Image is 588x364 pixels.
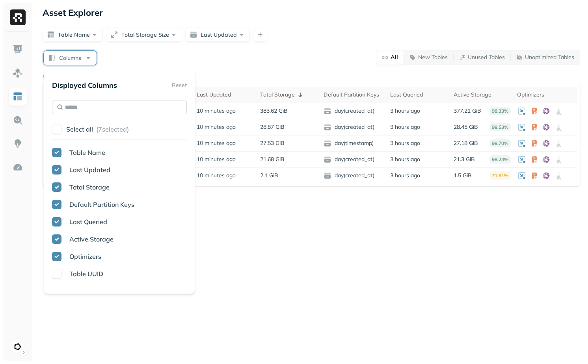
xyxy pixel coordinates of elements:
[454,91,511,98] div: Active Storage
[52,81,117,90] p: Displayed Columns
[13,68,23,78] img: Assets
[43,28,103,42] button: Table Name
[489,107,511,115] p: 98.33%
[69,218,107,226] span: Last Queried
[489,171,511,180] p: 71.61%
[66,122,187,136] button: Select all (7selected)
[13,91,23,102] img: Asset Explorer
[489,123,511,131] p: 98.53%
[454,156,475,163] p: 21.3 GiB
[324,139,384,147] span: day(timestamp)
[489,155,511,163] p: 98.24%
[69,270,103,278] span: Table UUID
[489,139,511,147] p: 98.70%
[454,107,481,115] p: 377.21 GiB
[10,9,26,25] img: Ryft
[454,123,478,131] p: 28.45 GiB
[43,73,75,81] p: 5 tables found
[44,51,97,65] button: Columns
[390,91,447,98] div: Last Queried
[13,44,23,54] img: Dashboard
[69,166,110,174] span: Last Updated
[197,156,236,163] p: 10 minutes ago
[390,107,420,115] p: 3 hours ago
[185,28,250,42] button: Last Updated
[260,156,285,163] p: 21.68 GiB
[13,115,23,125] img: Query Explorer
[468,54,505,61] p: Unused Tables
[260,123,285,131] p: 28.87 GiB
[197,172,236,179] p: 10 minutes ago
[324,172,384,180] span: day(created_at)
[260,172,278,179] p: 2.1 GiB
[390,172,420,179] p: 3 hours ago
[43,7,103,18] p: Asset Explorer
[390,139,420,147] p: 3 hours ago
[260,90,317,100] div: Total Storage
[197,139,236,147] p: 10 minutes ago
[324,107,384,115] span: day(created_at)
[13,162,23,173] img: Optimization
[391,54,398,61] p: All
[69,149,105,156] span: Table Name
[390,123,420,131] p: 3 hours ago
[106,28,182,42] button: Total Storage Size
[69,201,134,208] span: Default Partition Keys
[517,91,574,98] div: Optimizers
[390,156,420,163] p: 3 hours ago
[454,139,478,147] p: 27.18 GiB
[69,183,110,191] span: Total Storage
[197,123,236,131] p: 10 minutes ago
[69,235,114,243] span: Active Storage
[324,91,384,98] div: Default Partition Keys
[260,139,285,147] p: 27.53 GiB
[197,91,254,98] div: Last Updated
[324,156,384,163] span: day(created_at)
[525,54,574,61] p: Unoptimized Tables
[69,253,101,260] span: Optimizers
[13,139,23,149] img: Insights
[260,107,288,115] p: 383.62 GiB
[324,123,384,131] span: day(created_at)
[454,172,472,179] p: 1.5 GiB
[66,125,93,133] p: Select all
[197,107,236,115] p: 10 minutes ago
[418,54,448,61] p: New Tables
[12,341,23,352] img: Ludeo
